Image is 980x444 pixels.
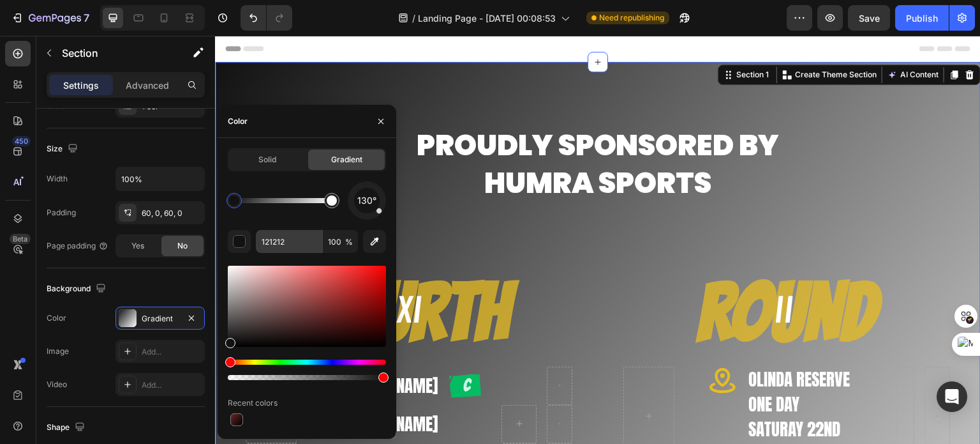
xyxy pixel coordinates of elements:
[532,406,672,431] h2: 1 PM
[62,45,167,61] p: Section
[412,11,415,25] span: /
[228,397,278,409] div: Recent colors
[84,10,89,26] p: 7
[142,379,202,391] div: Add...
[10,234,31,244] div: Beta
[398,224,745,331] h2: Round
[47,280,108,298] div: Background
[116,167,204,190] input: Auto
[142,313,179,325] div: Gradient
[215,36,980,444] iframe: Design area
[47,240,108,252] div: Page padding
[519,33,556,45] div: Section 1
[47,173,68,185] div: Width
[241,5,292,31] div: Undo/Redo
[357,193,376,208] span: 130°
[234,338,266,362] img: gempages_581089572172071854-cd41fcfa-f372-4b2e-854d-7750c0964056.png
[177,240,188,252] span: No
[126,79,169,92] p: Advanced
[63,79,99,92] p: Settings
[906,11,938,25] div: Publish
[47,379,67,390] div: Video
[258,154,276,165] span: Solid
[848,5,890,31] button: Save
[47,419,87,436] div: Shape
[142,208,202,219] div: 60, 0, 60, 0
[418,11,556,25] span: Landing Page - [DATE] 00:08:53
[532,381,672,406] h2: SATURAY 22ND
[599,12,664,24] span: Need republishing
[256,230,322,253] input: Eg: FFFFFF
[119,376,276,401] h2: [PERSON_NAME]
[228,360,386,365] div: Hue
[670,31,726,47] button: AI Content
[12,136,31,146] div: 450
[937,381,967,412] div: Open Intercom Messenger
[228,116,248,127] div: Color
[181,244,207,307] p: XI
[895,5,949,31] button: Publish
[47,207,76,218] div: Padding
[142,346,202,358] div: Add...
[532,331,672,356] h2: OLINDA RESERVE
[92,376,109,401] h2: 2
[47,312,66,324] div: Color
[859,13,880,24] span: Save
[345,236,353,248] span: %
[47,346,69,357] div: Image
[131,240,144,252] span: Yes
[331,154,362,165] span: Gradient
[532,356,672,381] h2: ONE DAY
[580,33,662,45] p: Create Theme Section
[47,141,80,158] div: Size
[5,5,95,31] button: 7
[559,244,578,307] p: II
